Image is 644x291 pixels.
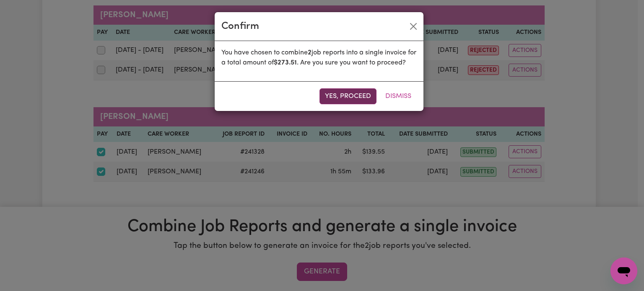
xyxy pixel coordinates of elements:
[221,19,259,34] div: Confirm
[380,88,417,104] button: Dismiss
[274,59,297,66] b: $ 273.51
[319,88,377,104] button: Yes, proceed
[407,20,420,33] button: Close
[308,49,312,56] b: 2
[610,258,637,284] iframe: Button to launch messaging window
[221,49,416,66] span: You have chosen to combine job reports into a single invoice for a total amount of . Are you sure...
